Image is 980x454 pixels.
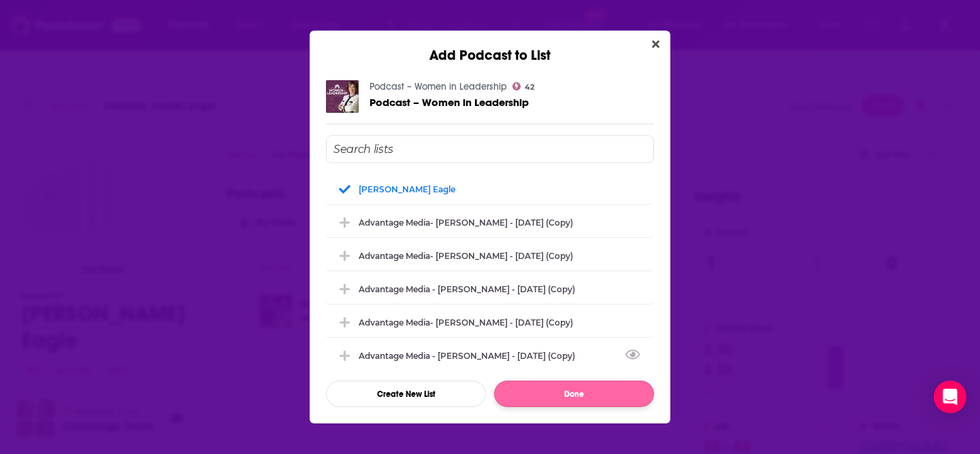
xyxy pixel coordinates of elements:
[326,174,654,204] div: Terri Eagle
[359,251,573,261] div: Advantage Media- [PERSON_NAME] - [DATE] (Copy)
[326,135,654,407] div: Add Podcast To List
[326,274,654,304] div: Advantage Media - Danaya Wilson - Jan. 21, 2024 (Copy)
[359,184,455,194] div: [PERSON_NAME] Eagle
[326,207,654,237] div: Advantage Media- Brian Smith - Jan 21, 2025 (Copy)
[370,81,507,92] a: Podcast – Women in Leadership
[359,284,575,294] div: Advantage Media - [PERSON_NAME] - [DATE] (Copy)
[370,97,529,108] a: Podcast – Women in Leadership
[934,381,966,413] div: Open Intercom Messenger
[359,317,573,328] div: Advantage Media- [PERSON_NAME] - [DATE] (Copy)
[326,381,486,407] button: Create New List
[525,84,534,90] span: 42
[326,241,654,270] div: Advantage Media- Matt O'Neill - Jan 21, 2025 (Copy)
[326,80,359,113] img: Podcast – Women in Leadership
[370,96,529,109] span: Podcast – Women in Leadership
[326,135,654,163] input: Search lists
[326,340,654,370] div: Advantage Media - Phil Geldart - Sept. 23, 2024 (Copy)
[494,381,654,407] button: Done
[359,217,573,228] div: Advantage Media- [PERSON_NAME] - [DATE] (Copy)
[512,82,534,90] a: 42
[575,358,583,360] button: View Link
[310,31,670,64] div: Add Podcast to List
[647,36,665,53] button: Close
[326,307,654,337] div: Advantage Media- Tom Czyz - Dec 2, 2024 (Copy)
[359,351,583,361] div: Advantage Media - [PERSON_NAME] - [DATE] (Copy)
